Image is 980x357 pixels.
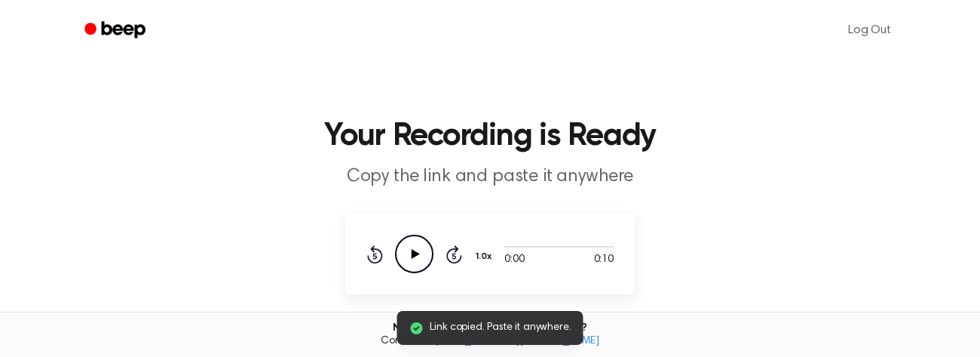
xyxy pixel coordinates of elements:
button: 1.0x [474,244,497,269]
h1: Your Recording is Ready [104,121,876,152]
span: 0:00 [504,252,524,268]
a: [EMAIL_ADDRESS][DOMAIN_NAME] [435,336,599,346]
span: Link copied. Paste it anywhere. [430,320,571,336]
span: 0:10 [594,252,614,268]
a: Log Out [833,12,906,48]
a: Beep [74,16,159,45]
p: Copy the link and paste it anywhere [201,165,779,189]
span: Contact us [9,335,971,349]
